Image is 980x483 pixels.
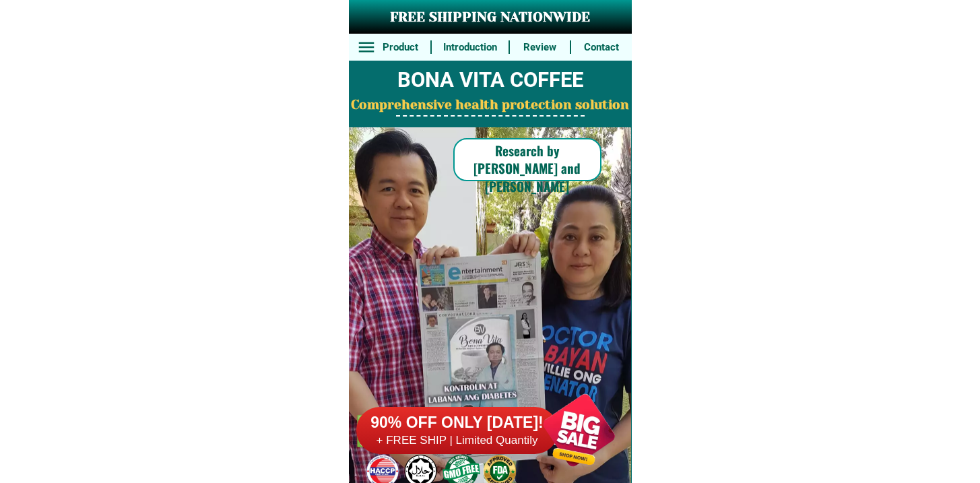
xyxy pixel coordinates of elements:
h6: Product [377,40,423,55]
h6: 90% OFF ONLY [DATE]! [356,413,558,433]
h3: FREE SHIPPING NATIONWIDE [349,7,632,28]
h2: Comprehensive health protection solution [349,96,632,115]
h6: Contact [579,40,624,55]
h6: Introduction [438,40,501,55]
h6: + FREE SHIP | Limited Quantily [356,433,558,448]
h6: Research by [PERSON_NAME] and [PERSON_NAME] [453,141,601,195]
h2: BONA VITA COFFEE [349,65,632,96]
h6: Review [517,40,563,55]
